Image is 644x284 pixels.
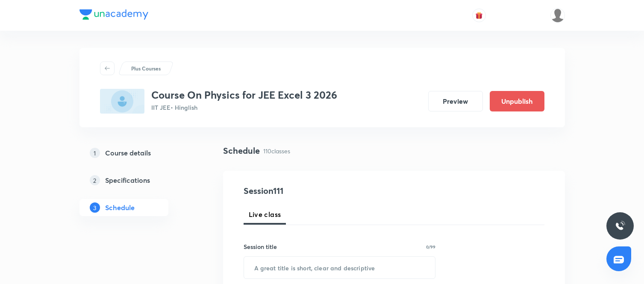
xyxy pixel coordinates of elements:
button: avatar [472,9,486,22]
h6: Session title [244,242,277,251]
a: Company Logo [79,9,148,22]
button: Unpublish [490,91,544,111]
p: IIT JEE • Hinglish [151,103,337,112]
button: Preview [428,91,483,111]
h3: Course On Physics for JEE Excel 3 2026 [151,89,337,101]
p: 2 [90,175,100,185]
img: ttu [615,221,625,231]
span: Live class [249,209,281,220]
p: 1 [90,148,100,158]
img: Md Khalid Hasan Ansari [550,8,565,23]
p: Plus Courses [131,64,161,72]
h5: Specifications [105,175,150,185]
p: 110 classes [263,146,290,155]
a: 2Specifications [79,172,196,189]
img: avatar [475,12,483,19]
a: 1Course details [79,144,196,161]
h4: Schedule [223,144,260,157]
h4: Session 111 [244,184,400,197]
input: A great title is short, clear and descriptive [244,257,435,278]
h5: Course details [105,148,151,158]
p: 3 [90,202,100,213]
img: 5CEBF3AD-F95C-4BFD-8E02-B18679F64896_plus.png [100,89,144,114]
img: Company Logo [79,9,148,20]
p: 0/99 [426,245,435,249]
h5: Schedule [105,202,135,213]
